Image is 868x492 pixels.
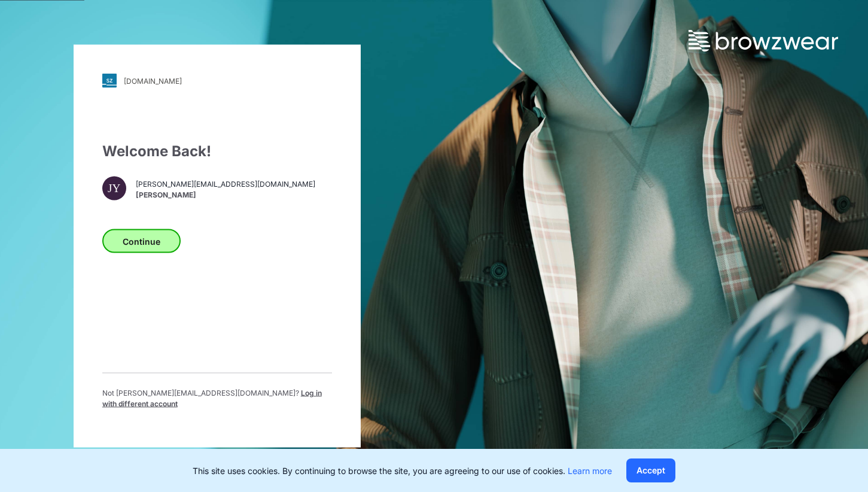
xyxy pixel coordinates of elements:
[136,178,315,189] span: [PERSON_NAME][EMAIL_ADDRESS][DOMAIN_NAME]
[136,189,315,200] span: [PERSON_NAME]
[102,141,332,162] div: Welcome Back!
[102,388,332,409] p: Not [PERSON_NAME][EMAIL_ADDRESS][DOMAIN_NAME] ?
[124,76,182,85] div: [DOMAIN_NAME]
[689,30,838,51] img: browzwear-logo.73288ffb.svg
[102,177,126,201] div: JY
[102,74,117,88] img: svg+xml;base64,PHN2ZyB3aWR0aD0iMjgiIGhlaWdodD0iMjgiIHZpZXdCb3g9IjAgMCAyOCAyOCIgZmlsbD0ibm9uZSIgeG...
[626,458,675,482] button: Accept
[193,464,612,477] p: This site uses cookies. By continuing to browse the site, you are agreeing to our use of cookies.
[568,466,612,476] a: Learn more
[102,229,181,253] button: Continue
[102,74,332,88] a: [DOMAIN_NAME]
